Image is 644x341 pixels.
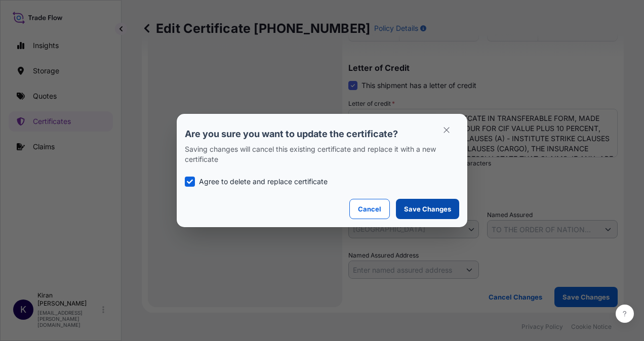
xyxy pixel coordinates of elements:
button: Cancel [349,199,390,219]
p: Saving changes will cancel this existing certificate and replace it with a new certificate [185,144,459,164]
p: Are you sure you want to update the certificate? [185,128,459,140]
p: Cancel [358,204,381,214]
p: Save Changes [404,204,451,214]
button: Save Changes [396,199,459,219]
p: Agree to delete and replace certificate [199,177,328,187]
